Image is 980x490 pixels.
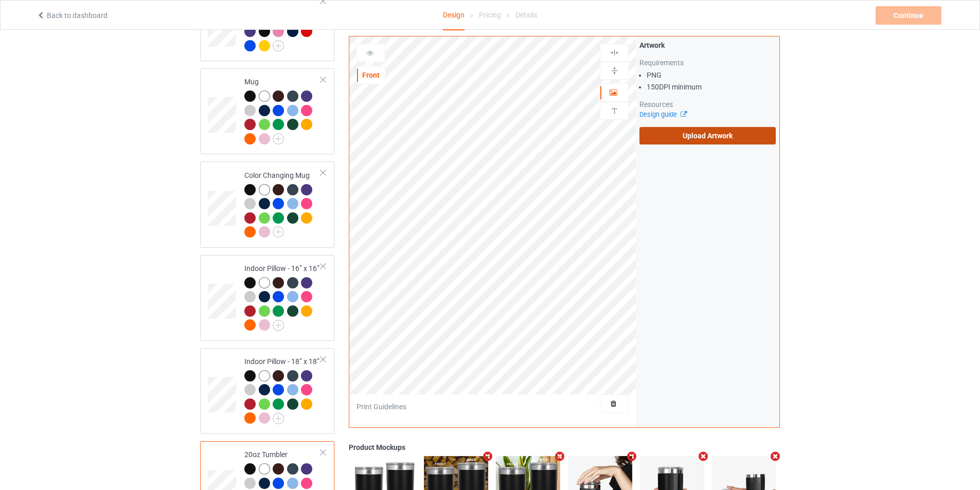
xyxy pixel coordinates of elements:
[244,356,321,423] div: Indoor Pillow - 18” x 18”
[639,58,776,68] div: Requirements
[200,161,334,247] div: Color Changing Mug
[37,11,108,20] a: Back to dashboard
[200,68,334,154] div: Mug
[610,106,619,116] img: svg%3E%0A
[273,40,284,51] img: svg+xml;base64,PD94bWwgdmVyc2lvbj0iMS4wIiBlbmNvZGluZz0iVVRGLTgiPz4KPHN2ZyB3aWR0aD0iMjJweCIgaGVpZ2...
[610,48,619,58] img: svg%3E%0A
[697,451,710,462] i: Remove mockup
[200,255,334,341] div: Indoor Pillow - 16” x 16”
[244,77,321,143] div: Mug
[639,111,686,118] a: Design guide
[639,99,776,110] div: Resources
[647,82,776,92] li: 150 DPI minimum
[273,133,284,144] img: svg+xml;base64,PD94bWwgdmVyc2lvbj0iMS4wIiBlbmNvZGluZz0iVVRGLTgiPz4KPHN2ZyB3aWR0aD0iMjJweCIgaGVpZ2...
[769,451,782,462] i: Remove mockup
[273,413,284,424] img: svg+xml;base64,PD94bWwgdmVyc2lvbj0iMS4wIiBlbmNvZGluZz0iVVRGLTgiPz4KPHN2ZyB3aWR0aD0iMjJweCIgaGVpZ2...
[244,170,321,237] div: Color Changing Mug
[610,66,619,76] img: svg%3E%0A
[482,451,494,462] i: Remove mockup
[273,320,284,331] img: svg+xml;base64,PD94bWwgdmVyc2lvbj0iMS4wIiBlbmNvZGluZz0iVVRGLTgiPz4KPHN2ZyB3aWR0aD0iMjJweCIgaGVpZ2...
[443,1,465,30] div: Design
[244,263,321,330] div: Indoor Pillow - 16” x 16”
[625,451,638,462] i: Remove mockup
[349,442,780,452] div: Product Mockups
[200,348,334,434] div: Indoor Pillow - 18” x 18”
[357,402,406,412] div: Print Guidelines
[515,1,537,29] div: Details
[647,70,776,80] li: PNG
[357,70,385,80] div: Front
[554,451,566,462] i: Remove mockup
[639,40,776,50] div: Artwork
[273,226,284,238] img: svg+xml;base64,PD94bWwgdmVyc2lvbj0iMS4wIiBlbmNvZGluZz0iVVRGLTgiPz4KPHN2ZyB3aWR0aD0iMjJweCIgaGVpZ2...
[639,127,776,144] label: Upload Artwork
[479,1,501,29] div: Pricing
